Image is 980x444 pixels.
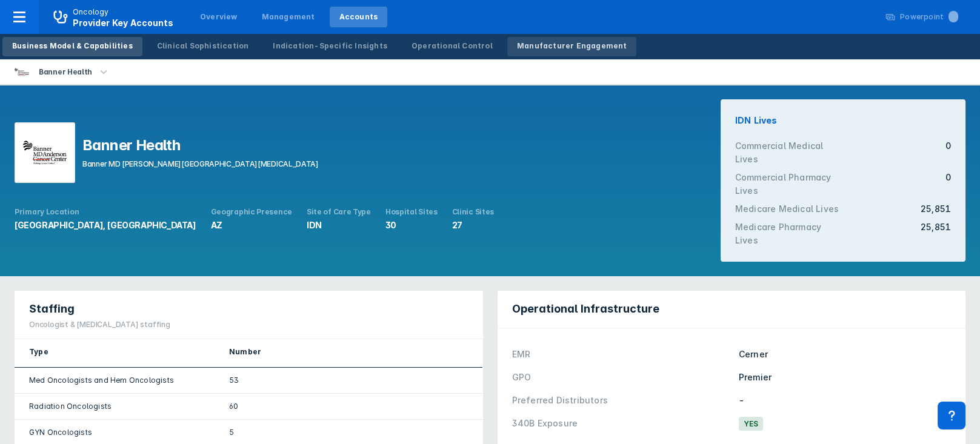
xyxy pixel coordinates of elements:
div: Med Oncologists and Hem Oncologists [29,375,200,386]
a: Business Model & Capabilities [2,37,142,56]
div: - [739,394,951,407]
div: Banner Health [82,138,319,153]
div: 27 [452,219,494,231]
a: Indication-Specific Insights [263,37,397,56]
div: Commercial Medical Lives [735,139,843,166]
div: IDN [307,219,371,231]
div: Primary Location [15,207,196,217]
div: Type [29,346,200,357]
div: Contact Support [938,402,965,429]
img: banner-md-anderson [15,122,75,183]
span: Yes [739,417,764,431]
a: Management [252,7,325,27]
div: Medicare Pharmacy Lives [735,220,843,247]
div: 0 [945,139,951,166]
div: Commercial Pharmacy Lives [735,171,843,197]
div: Site of Care Type [307,207,371,217]
div: EMR [512,348,732,361]
div: Indication-Specific Insights [273,41,387,51]
div: 340B Exposure [512,417,732,430]
div: Business Model & Capabilities [12,41,133,51]
div: Geographic Presence [211,207,292,217]
div: Management [262,12,315,22]
div: Accounts [339,12,378,22]
div: GPO [512,371,732,384]
div: AZ [211,219,292,231]
div: Preferred Distributors [512,394,732,407]
div: 60 [229,401,468,412]
div: Hospital Sites [385,207,438,217]
div: Number [229,346,468,357]
div: Operational Control [412,41,493,51]
a: Clinical Sophistication [147,37,259,56]
span: Provider Key Accounts [73,18,173,28]
div: 5 [229,427,468,438]
img: banner-md-anderson [15,65,29,79]
span: Staffing [29,302,75,316]
div: Overview [200,12,238,22]
div: 53 [229,375,468,386]
div: Radiation Oncologists [29,401,200,412]
span: Operational Infrastructure [512,302,659,316]
div: [GEOGRAPHIC_DATA], [GEOGRAPHIC_DATA] [15,219,196,231]
div: Cerner [739,348,951,361]
div: 0 [945,171,951,197]
div: Oncologist & [MEDICAL_DATA] staffing [29,319,170,330]
div: Clinical Sophistication [157,41,249,51]
div: Banner MD [PERSON_NAME][GEOGRAPHIC_DATA][MEDICAL_DATA] [82,158,319,170]
div: Banner Health [34,64,97,81]
div: 30 [385,219,438,231]
div: 25,851 [921,220,951,247]
div: Manufacturer Engagement [517,41,627,51]
div: GYN Oncologists [29,427,200,438]
div: Clinic Sites [452,207,494,217]
a: Accounts [330,7,388,27]
a: Manufacturer Engagement [507,37,637,56]
div: Powerpoint [900,12,958,22]
div: Medicare Medical Lives [735,202,843,216]
div: IDN Lives [735,114,951,127]
div: Premier [739,371,951,384]
a: Operational Control [402,37,502,56]
div: 25,851 [921,202,951,216]
p: Oncology [73,7,109,18]
a: Overview [190,7,247,27]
